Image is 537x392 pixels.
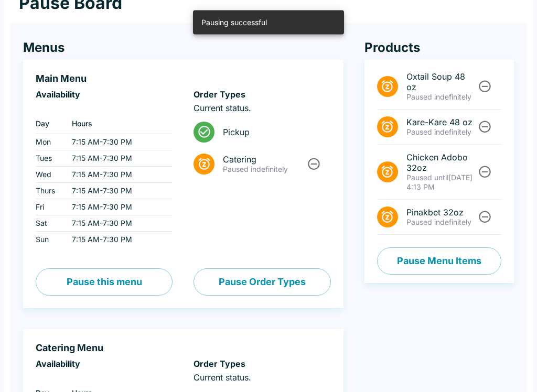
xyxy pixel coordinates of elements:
[406,93,476,102] p: Paused indefinitely
[475,77,495,96] button: Unpause
[223,165,305,175] p: Paused indefinitely
[36,114,63,135] th: Day
[406,208,476,218] span: Pinakbet 32oz
[63,135,173,151] td: 7:15 AM - 7:30 PM
[406,153,476,173] span: Chicken Adobo 32oz
[364,40,514,56] h4: Products
[36,200,63,216] td: Fri
[223,155,305,165] span: Catering
[194,103,330,114] p: Current status.
[36,269,173,296] button: Pause this menu
[406,173,476,192] p: [DATE] 4:13 PM
[377,248,501,275] button: Pause Menu Items
[194,373,330,383] p: Current status.
[223,127,322,138] span: Pickup
[406,72,476,93] span: Oxtail Soup 48 oz
[63,151,173,167] td: 7:15 AM - 7:30 PM
[23,40,343,56] h4: Menus
[63,167,173,183] td: 7:15 AM - 7:30 PM
[36,167,63,183] td: Wed
[36,90,173,100] h6: Availability
[36,103,173,114] p: ‏
[63,232,173,248] td: 7:15 AM - 7:30 PM
[36,183,63,200] td: Thurs
[475,208,495,227] button: Unpause
[304,155,324,174] button: Unpause
[475,162,495,182] button: Unpause
[36,359,173,369] h6: Availability
[63,183,173,200] td: 7:15 AM - 7:30 PM
[36,232,63,248] td: Sun
[63,200,173,216] td: 7:15 AM - 7:30 PM
[63,216,173,232] td: 7:15 AM - 7:30 PM
[36,151,63,167] td: Tues
[36,373,173,383] p: ‏
[406,117,476,128] span: Kare-Kare 48 oz
[194,269,330,296] button: Pause Order Types
[194,90,330,100] h6: Order Types
[406,218,476,227] p: Paused indefinitely
[475,117,495,137] button: Unpause
[36,216,63,232] td: Sat
[201,14,267,31] div: Pausing successful
[406,173,448,182] span: Paused until
[194,359,330,369] h6: Order Types
[63,114,173,135] th: Hours
[406,128,476,137] p: Paused indefinitely
[36,135,63,151] td: Mon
